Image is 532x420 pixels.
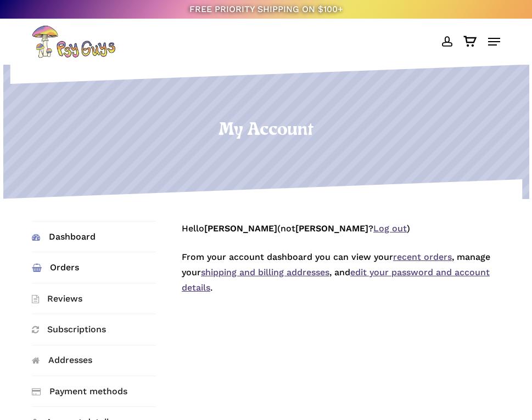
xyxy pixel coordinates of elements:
[458,25,483,58] a: Cart
[182,221,500,249] p: Hello (not ? )
[32,376,156,406] a: Payment methods
[32,222,156,252] a: Dashboard
[32,314,156,344] a: Subscriptions
[32,25,115,58] img: PsyGuys
[32,345,156,376] a: Addresses
[373,223,407,234] a: Log out
[182,249,500,309] p: From your account dashboard you can view your , manage your , and .
[295,223,368,234] strong: [PERSON_NAME]
[32,283,156,314] a: Reviews
[204,223,277,234] strong: [PERSON_NAME]
[393,252,452,262] a: recent orders
[201,267,329,277] a: shipping and billing addresses
[488,36,500,47] a: Navigation Menu
[32,252,156,282] a: Orders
